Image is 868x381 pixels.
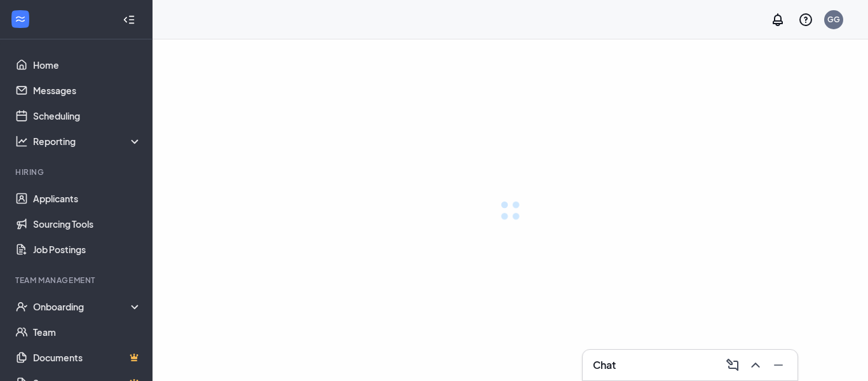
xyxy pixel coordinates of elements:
div: Hiring [15,167,139,177]
button: ComposeMessage [721,355,742,375]
svg: Analysis [15,135,28,148]
div: Reporting [33,135,142,148]
svg: ChevronUp [748,357,763,373]
a: Home [33,52,142,78]
svg: Notifications [770,12,785,27]
button: ChevronUp [744,355,764,375]
a: Applicants [33,186,142,211]
svg: Collapse [123,13,135,26]
svg: Minimize [771,357,786,373]
a: Team [33,319,142,345]
svg: ComposeMessage [725,357,740,373]
a: DocumentsCrown [33,345,142,370]
h3: Chat [593,358,616,372]
div: GG [827,14,840,25]
div: Team Management [15,275,139,286]
button: Minimize [767,355,787,375]
svg: WorkstreamLogo [14,13,27,25]
div: Onboarding [33,300,142,313]
svg: UserCheck [15,300,28,313]
a: Scheduling [33,103,142,128]
a: Job Postings [33,237,142,262]
a: Sourcing Tools [33,211,142,237]
svg: QuestionInfo [798,12,813,27]
a: Messages [33,78,142,103]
